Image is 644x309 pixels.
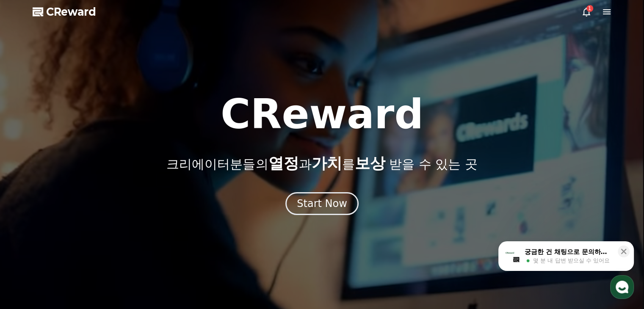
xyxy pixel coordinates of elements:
span: 홈 [27,251,32,258]
a: 홈 [3,239,56,260]
h1: CReward [221,94,423,135]
div: 1 [586,5,593,12]
a: Start Now [285,201,359,209]
span: 대화 [77,252,88,259]
span: 가치 [311,154,342,172]
a: 대화 [56,239,109,260]
a: CReward [33,5,96,19]
span: 열정 [268,154,299,172]
div: Start Now [297,197,347,210]
span: CReward [46,5,96,19]
span: 보상 [354,154,385,172]
a: 설정 [109,239,163,260]
button: Start Now [285,192,359,215]
span: 설정 [131,251,141,258]
a: 1 [581,7,591,17]
p: 크리에이터분들의 과 를 받을 수 있는 곳 [166,155,477,172]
